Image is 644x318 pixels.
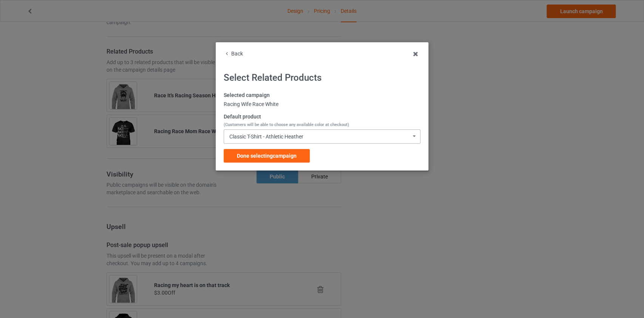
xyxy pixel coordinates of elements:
[224,122,349,127] span: (Customers will be able to choose any available color at checkout)
[224,113,420,128] label: Default product
[224,92,420,99] label: Selected campaign
[224,50,420,58] div: Back
[229,134,303,139] div: Classic T-Shirt - Athletic Heather
[237,153,297,159] span: Done selecting campaign
[224,101,420,108] div: Racing Wife Race White
[224,72,420,84] h2: Select Related Products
